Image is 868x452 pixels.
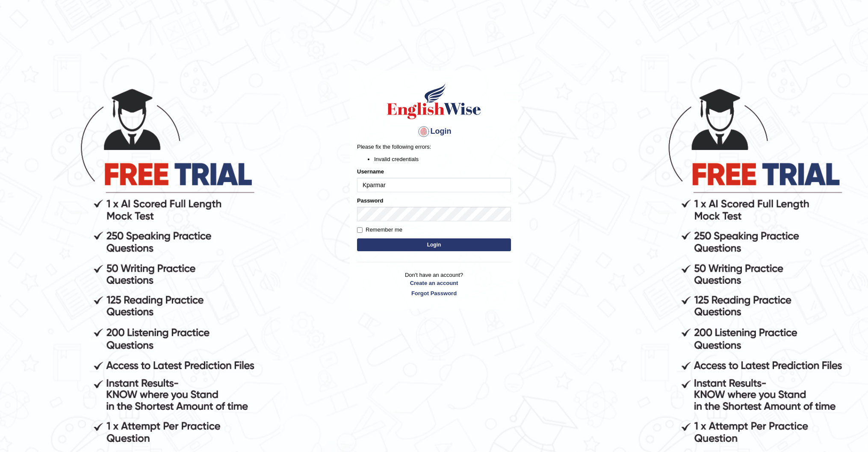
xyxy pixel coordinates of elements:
a: Forgot Password [357,289,511,297]
label: Password [357,197,383,205]
label: Username [357,167,384,176]
h4: Login [357,125,511,138]
input: Remember me [357,227,363,233]
a: Create an account [357,279,511,287]
p: Please fix the following errors: [357,143,511,151]
label: Remember me [357,226,402,234]
p: Don't have an account? [357,271,511,297]
img: Logo of English Wise sign in for intelligent practice with AI [385,82,483,120]
li: Invalid credentials [374,155,511,163]
button: Login [357,238,511,251]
